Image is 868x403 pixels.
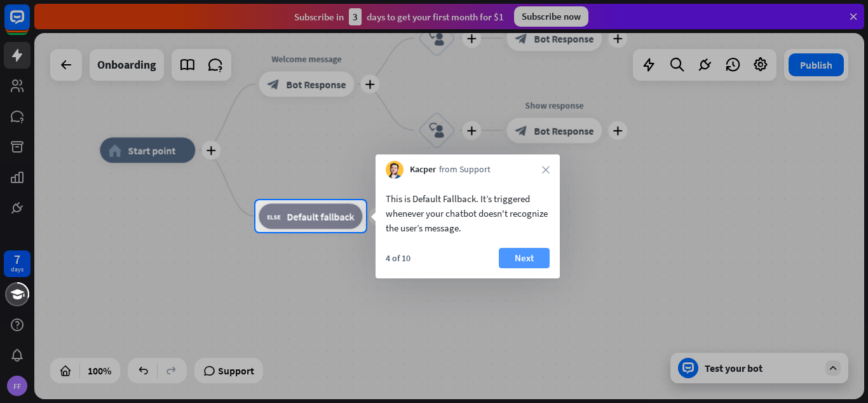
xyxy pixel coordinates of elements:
[499,248,550,268] button: Next
[287,210,354,222] span: Default fallback
[386,252,410,264] div: 4 of 10
[439,163,491,176] span: from Support
[410,163,436,176] span: Kacper
[386,191,550,235] div: This is Default Fallback. It’s triggered whenever your chatbot doesn't recognize the user’s message.
[267,210,280,222] i: block_fallback
[10,5,48,43] button: Open LiveChat chat widget
[542,166,550,174] i: close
